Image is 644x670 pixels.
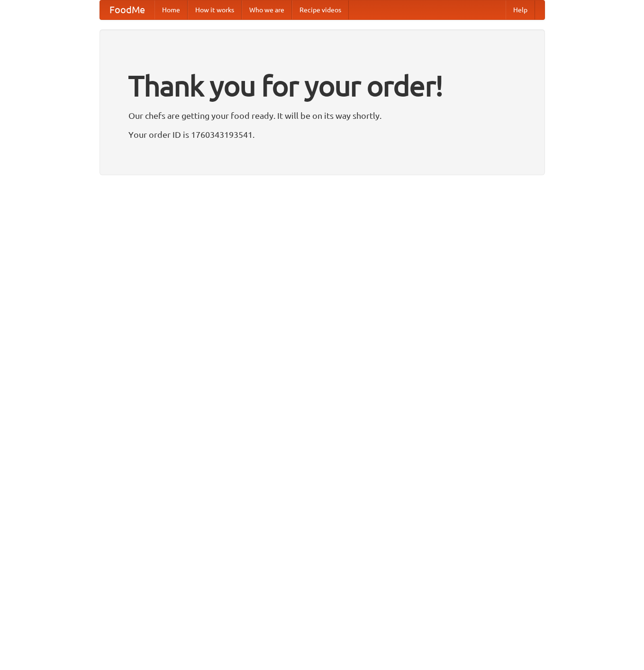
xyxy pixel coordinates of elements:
a: Recipe videos [292,0,349,19]
a: Help [506,0,535,19]
a: How it works [188,0,242,19]
p: Your order ID is 1760343193541. [128,127,516,142]
p: Our chefs are getting your food ready. It will be on its way shortly. [128,108,516,123]
a: Home [154,0,188,19]
h1: Thank you for your order! [128,63,516,108]
a: FoodMe [100,0,154,19]
a: Who we are [242,0,292,19]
